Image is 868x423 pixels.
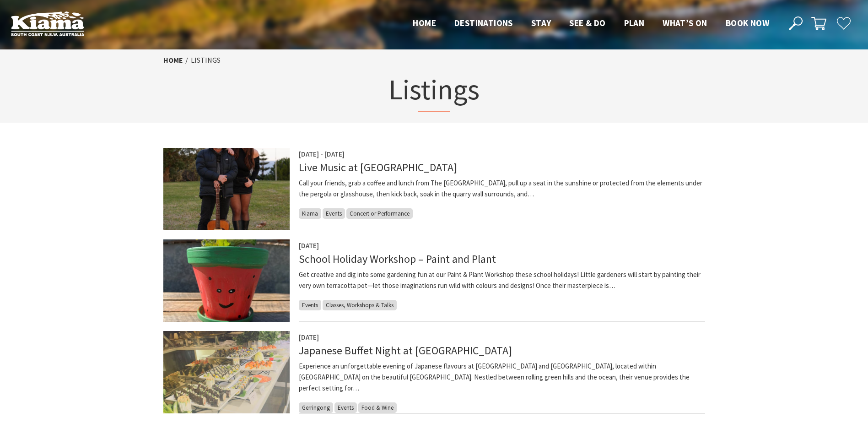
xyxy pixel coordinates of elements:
[163,55,183,65] a: Home
[346,208,413,219] span: Concert or Performance
[454,17,513,28] span: Destinations
[531,17,551,28] span: Stay
[299,402,333,413] span: Gerringong
[413,17,436,28] span: Home
[358,402,397,413] span: Food & Wine
[163,239,290,322] img: Plant & Pot
[163,331,290,413] img: Japanese Night at Bella Char
[163,148,290,230] img: Live music at Burnetts every Saturday
[299,241,319,250] span: [DATE]
[334,402,357,413] span: Events
[299,333,319,342] span: [DATE]
[299,300,321,310] span: Events
[663,17,707,28] span: What’s On
[299,269,705,291] p: Get creative and dig into some gardening fun at our Paint & Plant Workshop these school holidays!...
[299,178,705,200] p: Call your friends, grab a coffee and lunch from The [GEOGRAPHIC_DATA], pull up a seat in the suns...
[299,150,345,158] span: [DATE] - [DATE]
[323,300,397,310] span: Classes, Workshops & Talks
[11,11,84,36] img: Kiama Logo
[299,252,496,266] a: School Holiday Workshop – Paint and Plant
[299,343,512,358] a: Japanese Buffet Night at [GEOGRAPHIC_DATA]
[299,361,705,394] p: Experience an unforgettable evening of Japanese flavours at [GEOGRAPHIC_DATA] and [GEOGRAPHIC_DAT...
[323,208,345,219] span: Events
[191,54,221,66] li: Listings
[404,16,778,31] nav: Main Menu
[569,17,605,28] span: See & Do
[624,17,645,28] span: Plan
[255,71,614,112] h1: Listings
[726,17,769,28] span: Book now
[299,160,457,174] a: Live Music at [GEOGRAPHIC_DATA]
[299,208,321,219] span: Kiama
